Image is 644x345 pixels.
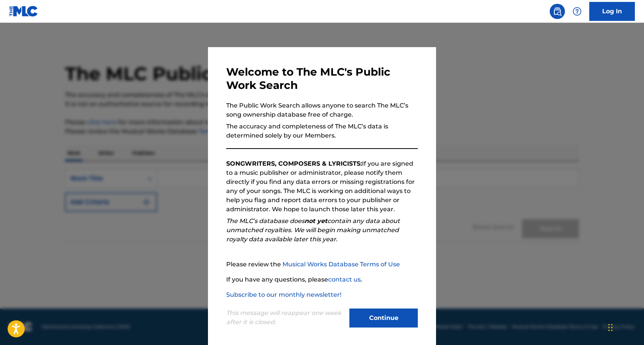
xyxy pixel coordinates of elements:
strong: not yet [305,217,327,225]
a: Musical Works Database Terms of Use [282,261,400,268]
div: Help [569,4,585,19]
img: help [573,7,582,16]
p: If you are signed to a music publisher or administrator, please notify them directly if you find ... [226,159,418,214]
a: Log In [589,2,635,21]
button: Continue [349,309,418,328]
a: Subscribe to our monthly newsletter! [226,291,341,298]
p: If you have any questions, please . [226,275,418,284]
iframe: Chat Widget [606,309,644,345]
em: The MLC’s database does contain any data about unmatched royalties. We will begin making unmatche... [226,217,400,243]
a: Public Search [550,4,565,19]
p: Please review the [226,260,418,269]
a: contact us [328,276,361,283]
img: MLC Logo [9,6,38,17]
p: The Public Work Search allows anyone to search The MLC’s song ownership database free of charge. [226,101,418,119]
h3: Welcome to The MLC's Public Work Search [226,65,418,92]
strong: SONGWRITERS, COMPOSERS & LYRICISTS: [226,160,362,167]
p: This message will reappear one week after it is closed. [226,309,345,327]
img: search [553,7,562,16]
div: Drag [608,316,613,339]
p: The accuracy and completeness of The MLC’s data is determined solely by our Members. [226,122,418,140]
